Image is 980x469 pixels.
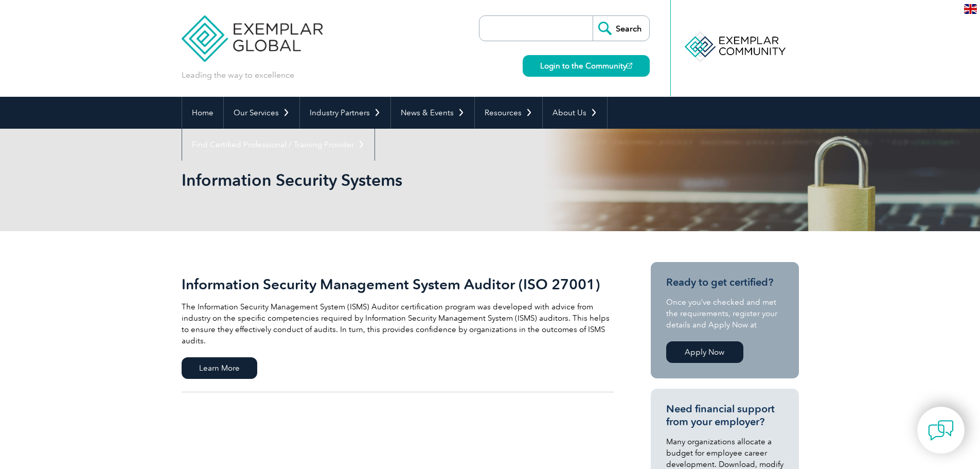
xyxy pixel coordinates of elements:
[182,170,577,190] h1: Information Security Systems
[543,97,607,129] a: About Us
[666,297,783,331] p: Once you’ve checked and met the requirements, register your details and Apply Now at
[666,403,783,428] h3: Need financial support from your employer?
[523,55,650,77] a: Login to the Community
[475,97,542,129] a: Resources
[182,357,257,379] span: Learn More
[300,97,390,129] a: Industry Partners
[182,262,614,392] a: Information Security Management System Auditor (ISO 27001) The Information Security Management Sy...
[928,418,954,443] img: contact-chat.png
[182,97,223,129] a: Home
[666,276,783,289] h3: Ready to get certified?
[224,97,299,129] a: Our Services
[964,4,977,14] img: en
[593,16,649,41] input: Search
[182,276,614,292] h2: Information Security Management System Auditor (ISO 27001)
[391,97,474,129] a: News & Events
[182,70,294,81] p: Leading the way to excellence
[627,63,632,68] img: open_square.png
[666,341,743,363] a: Apply Now
[182,129,375,161] a: Find Certified Professional / Training Provider
[182,301,614,346] p: The Information Security Management System (ISMS) Auditor certification program was developed wit...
